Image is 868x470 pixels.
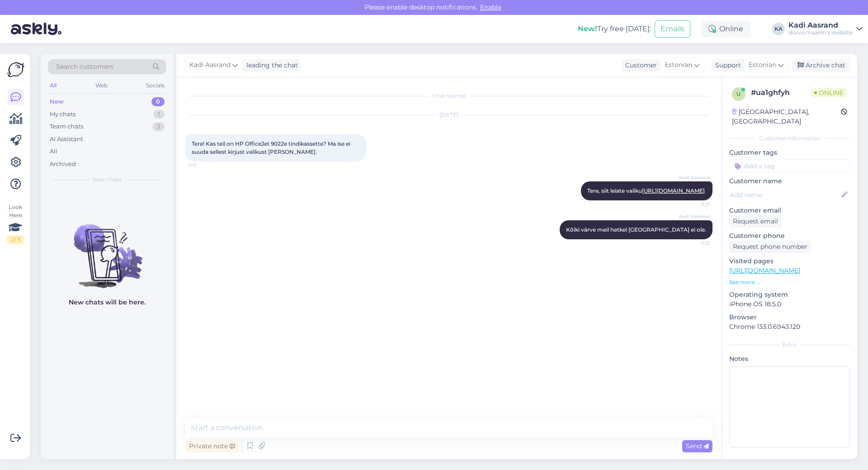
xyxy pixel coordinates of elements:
[50,110,75,119] div: My chats
[676,240,710,247] span: 11:12
[729,134,850,142] div: Customer information
[729,176,850,186] p: Customer name
[50,97,64,106] div: New
[642,187,705,194] a: [URL][DOMAIN_NAME]
[50,147,57,156] div: All
[152,122,165,131] div: 3
[94,80,109,91] div: Web
[729,299,850,309] p: iPhone OS 18.5.0
[578,24,651,34] div: Try free [DATE]:
[50,160,76,169] div: Archived
[185,440,239,452] div: Private note
[56,62,113,71] span: Search customers
[189,60,231,70] span: Kadi Aasrand
[676,174,710,181] span: Kadi Aasrand
[788,29,853,36] div: Büroomaailm's website
[729,241,811,253] div: Request phone number
[751,87,811,98] div: # ua1ghfyh
[622,61,657,70] div: Customer
[144,80,166,91] div: Socials
[811,88,847,98] span: Online
[788,22,863,36] a: Kadi AasrandBüroomaailm's website
[729,290,850,299] p: Operating system
[93,176,122,184] span: New chats
[153,110,165,119] div: 1
[477,3,504,11] span: Enable
[792,59,849,71] div: Archive chat
[772,23,785,35] div: KA
[151,97,165,106] div: 0
[655,20,690,38] button: Emails
[676,201,710,208] span: 11:12
[729,354,850,364] p: Notes
[686,442,709,450] span: Send
[730,190,840,200] input: Add name
[788,22,853,29] div: Kadi Aasrand
[729,322,850,332] p: Chrome 133.0.6943.120
[712,61,741,70] div: Support
[7,61,24,78] img: Askly Logo
[729,231,850,241] p: Customer phone
[50,122,83,131] div: Team chats
[48,80,58,91] div: All
[676,213,710,220] span: Kadi Aasrand
[192,140,352,155] span: Tere! Kas teil on HP OfficeJet 9022e tindikassette? Ma ise ei suuda sellest kirjust valikust [PER...
[578,24,597,33] b: New!
[729,215,782,228] div: Request email
[729,206,850,215] p: Customer email
[729,313,850,322] p: Browser
[736,90,741,97] span: u
[729,266,800,275] a: [URL][DOMAIN_NAME]
[566,226,706,233] span: Kõiki värve meil hetkel [GEOGRAPHIC_DATA] ei ole.
[41,208,174,290] img: No chats
[185,92,712,100] div: Chat started
[729,256,850,266] p: Visited pages
[587,187,706,194] span: Tere, siit leiate valiku
[732,107,841,126] div: [GEOGRAPHIC_DATA], [GEOGRAPHIC_DATA]
[243,61,298,70] div: leading the chat
[50,135,83,144] div: AI Assistant
[749,60,776,70] span: Estonian
[188,162,222,169] span: 11:11
[701,21,750,37] div: Online
[69,298,146,307] p: New chats will be here.
[7,203,24,244] div: Look Here
[665,60,692,70] span: Estonian
[729,148,850,157] p: Customer tags
[7,236,24,244] div: 2 / 3
[729,159,850,173] input: Add a tag
[729,278,850,286] p: See more ...
[729,341,850,349] div: Extra
[185,111,712,119] div: [DATE]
